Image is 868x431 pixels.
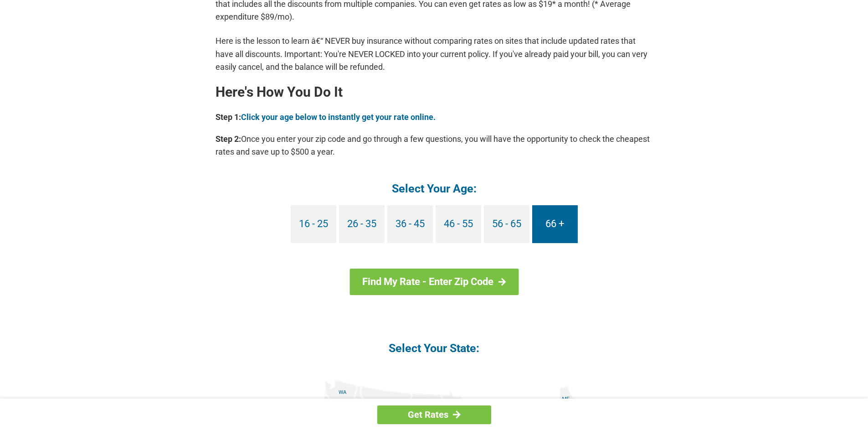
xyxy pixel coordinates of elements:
[216,85,653,99] h2: Here's How You Do It
[484,205,529,243] a: 56 - 65
[216,134,241,144] b: Step 2:
[216,133,653,158] p: Once you enter your zip code and go through a few questions, you will have the opportunity to che...
[216,341,653,356] h4: Select Your State:
[377,405,491,424] a: Get Rates
[339,205,385,243] a: 26 - 35
[387,205,433,243] a: 36 - 45
[216,181,653,196] h4: Select Your Age:
[241,112,436,122] a: Click your age below to instantly get your rate online.
[216,35,653,73] p: Here is the lesson to learn â€“ NEVER buy insurance without comparing rates on sites that include...
[532,205,578,243] a: 66 +
[349,269,519,295] a: Find My Rate - Enter Zip Code
[436,205,481,243] a: 46 - 55
[216,112,241,122] b: Step 1:
[291,205,336,243] a: 16 - 25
